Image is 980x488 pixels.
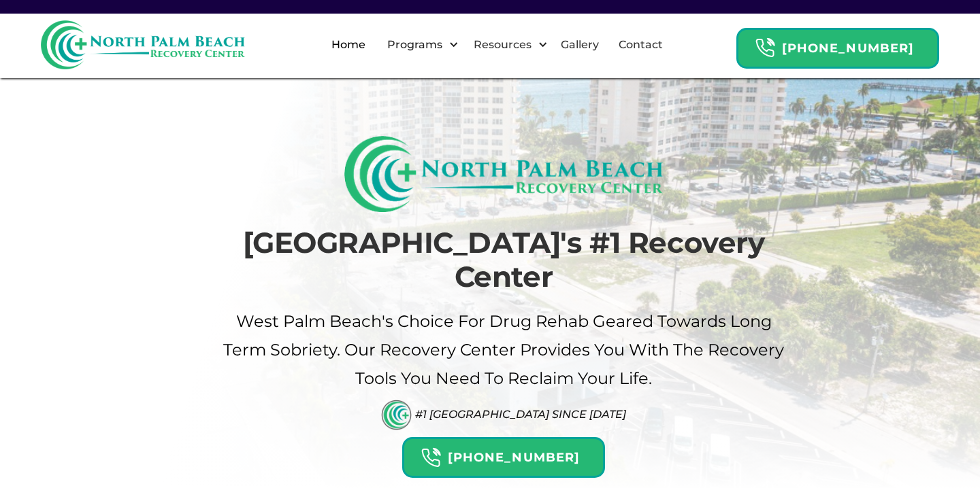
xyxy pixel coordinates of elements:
img: North Palm Beach Recovery Logo (Rectangle) [344,136,664,212]
img: Header Calendar Icons [755,37,775,58]
img: Header Calendar Icons [421,447,441,468]
p: West palm beach's Choice For drug Rehab Geared Towards Long term sobriety. Our Recovery Center pr... [221,307,786,393]
a: Header Calendar Icons[PHONE_NUMBER] [736,21,939,69]
h1: [GEOGRAPHIC_DATA]'s #1 Recovery Center [221,226,786,294]
a: Home [323,23,374,67]
div: Programs [384,37,446,53]
a: Header Calendar Icons[PHONE_NUMBER] [402,430,605,478]
a: Contact [610,23,671,67]
div: Resources [470,37,535,53]
a: Gallery [553,23,607,67]
div: Resources [462,23,551,67]
div: Programs [376,23,462,67]
strong: [PHONE_NUMBER] [782,41,914,56]
div: #1 [GEOGRAPHIC_DATA] Since [DATE] [415,408,626,421]
strong: [PHONE_NUMBER] [448,450,580,465]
